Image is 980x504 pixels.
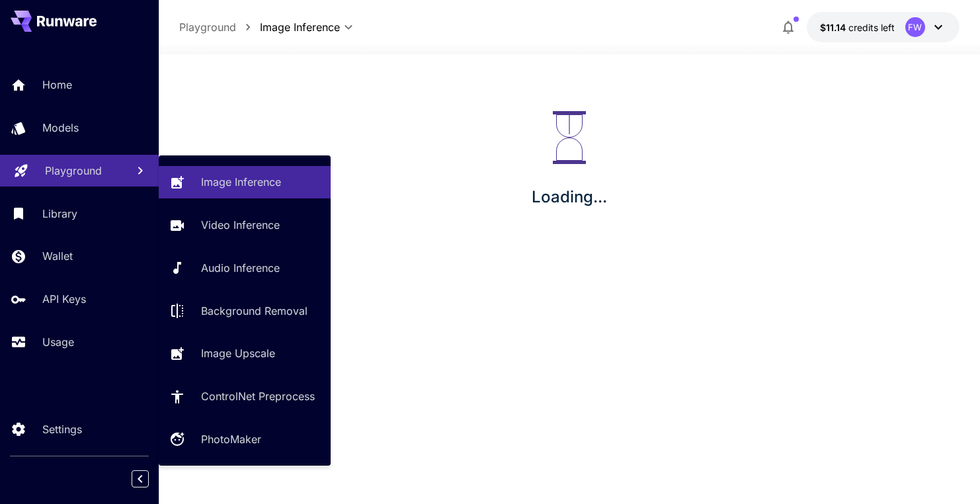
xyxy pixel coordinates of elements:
p: Home [42,77,72,93]
a: Image Inference [159,166,331,198]
p: ControlNet Preprocess [201,388,315,404]
p: Library [42,206,77,222]
span: $11.14 [820,22,848,33]
span: credits left [848,22,895,33]
div: $11.14 [820,21,895,34]
p: Playground [179,19,236,35]
p: Background Removal [201,303,307,319]
p: Playground [45,163,102,179]
p: Models [42,120,79,136]
div: Collapse sidebar [142,467,159,491]
p: Image Inference [201,174,281,190]
a: Image Upscale [159,337,331,370]
a: ControlNet Preprocess [159,380,331,413]
a: Video Inference [159,209,331,241]
a: Audio Inference [159,252,331,284]
button: Collapse sidebar [132,470,149,487]
a: PhotoMaker [159,423,331,456]
button: $11.14 [807,12,960,42]
p: Usage [42,334,74,350]
span: Image Inference [260,19,340,35]
p: Wallet [42,248,73,264]
div: FW [905,17,925,37]
nav: breadcrumb [179,19,260,35]
p: Loading... [532,185,607,209]
p: Image Upscale [201,345,275,361]
p: Audio Inference [201,260,280,276]
p: Settings [42,421,82,437]
p: API Keys [42,291,86,307]
a: Background Removal [159,294,331,327]
p: PhotoMaker [201,431,261,447]
p: Video Inference [201,217,280,233]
